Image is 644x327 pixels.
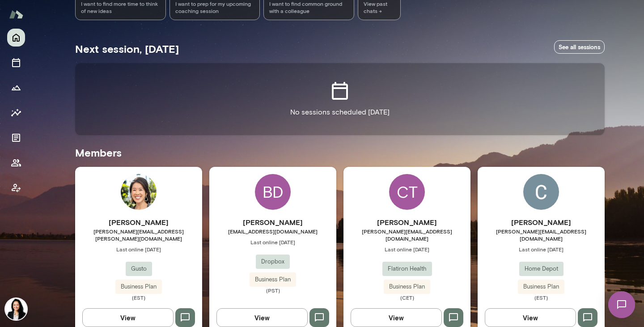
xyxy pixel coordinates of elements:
[519,264,563,273] span: Home Depot
[82,308,174,327] button: View
[343,294,470,301] span: (CET)
[523,174,559,210] img: Cecil Payne
[290,107,390,118] p: No sessions scheduled [DATE]
[485,308,576,327] button: View
[7,179,25,197] button: Client app
[389,174,425,210] div: CT
[75,145,605,160] h5: Members
[7,154,25,172] button: Members
[478,246,605,253] span: Last online [DATE]
[209,217,336,228] h6: [PERSON_NAME]
[9,6,23,23] img: Mento
[75,42,179,56] h5: Next session, [DATE]
[343,217,470,228] h6: [PERSON_NAME]
[115,282,162,291] span: Business Plan
[478,294,605,301] span: (EST)
[121,174,157,210] img: Amanda Lin
[384,282,430,291] span: Business Plan
[382,264,432,273] span: Flatiron Health
[209,287,336,294] span: (PST)
[7,54,25,72] button: Sessions
[343,228,470,242] span: [PERSON_NAME][EMAIL_ADDRESS][DOMAIN_NAME]
[250,275,296,284] span: Business Plan
[75,217,202,228] h6: [PERSON_NAME]
[209,228,336,235] span: [EMAIL_ADDRESS][DOMAIN_NAME]
[351,308,442,327] button: View
[256,257,290,266] span: Dropbox
[7,104,25,122] button: Insights
[216,308,308,327] button: View
[5,298,27,320] img: Monica Aggarwal
[75,246,202,253] span: Last online [DATE]
[126,264,152,273] span: Gusto
[7,129,25,147] button: Documents
[7,79,25,97] button: Growth Plan
[518,282,564,291] span: Business Plan
[75,294,202,301] span: (EST)
[75,228,202,242] span: [PERSON_NAME][EMAIL_ADDRESS][PERSON_NAME][DOMAIN_NAME]
[478,228,605,242] span: [PERSON_NAME][EMAIL_ADDRESS][DOMAIN_NAME]
[7,29,25,47] button: Home
[554,40,605,54] a: See all sessions
[343,246,470,253] span: Last online [DATE]
[478,217,605,228] h6: [PERSON_NAME]
[255,174,291,210] div: BD
[209,238,336,246] span: Last online [DATE]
